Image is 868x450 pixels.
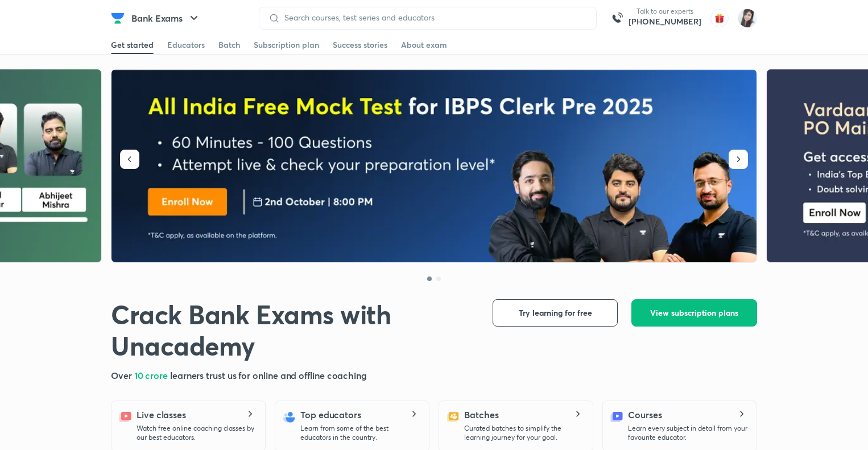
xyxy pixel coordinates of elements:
[629,7,701,16] p: Talk to our experts
[111,369,134,381] span: Over
[300,424,420,442] p: Learn from some of the best educators in the country.
[464,408,498,422] h5: Batches
[137,408,186,422] h5: Live classes
[464,424,584,442] p: Curated batches to simplify the learning journey for your goal.
[218,36,240,54] a: Batch
[519,307,592,319] span: Try learning for free
[280,13,587,22] input: Search courses, test series and educators
[629,16,701,27] a: [PHONE_NUMBER]
[111,299,474,362] h1: Crack Bank Exams with Unacademy
[493,299,618,327] button: Try learning for free
[333,39,387,51] div: Success stories
[167,36,205,54] a: Educators
[134,369,170,381] span: 10 crore
[401,39,447,51] div: About exam
[631,299,757,327] button: View subscription plans
[401,36,447,54] a: About exam
[111,39,154,51] div: Get started
[218,39,240,51] div: Batch
[738,9,757,28] img: Manjeet Kaur
[300,408,361,422] h5: Top educators
[710,9,729,27] img: avatar
[170,369,367,381] span: learners trust us for online and offline coaching
[111,36,154,54] a: Get started
[628,408,662,422] h5: Courses
[628,424,747,442] p: Learn every subject in detail from your favourite educator.
[167,39,205,51] div: Educators
[333,36,387,54] a: Success stories
[254,36,319,54] a: Subscription plan
[606,7,629,30] img: call-us
[125,7,208,30] button: Bank Exams
[137,424,256,442] p: Watch free online coaching classes by our best educators.
[254,39,319,51] div: Subscription plan
[111,11,125,25] img: Company Logo
[650,307,738,319] span: View subscription plans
